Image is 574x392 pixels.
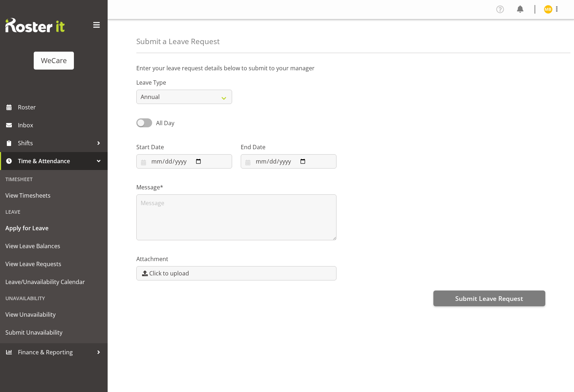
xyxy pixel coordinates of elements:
[5,277,102,287] span: Leave/Unavailability Calendar
[5,309,102,320] span: View Unavailability
[156,119,174,127] span: All Day
[455,294,523,303] span: Submit Leave Request
[18,156,93,166] span: Time & Attendance
[41,55,67,66] div: WeCare
[136,143,232,151] label: Start Date
[149,269,189,278] span: Click to upload
[18,120,104,131] span: Inbox
[433,291,545,306] button: Submit Leave Request
[136,154,232,169] input: Click to select...
[2,273,106,291] a: Leave/Unavailability Calendar
[5,223,102,233] span: Apply for Leave
[2,237,106,255] a: View Leave Balances
[2,291,106,306] div: Unavailability
[2,323,106,341] a: Submit Unavailability
[544,5,552,14] img: matthew-brewer11790.jpg
[136,183,337,192] label: Message*
[5,327,102,338] span: Submit Unavailability
[2,186,106,204] a: View Timesheets
[5,18,65,32] img: Rosterit website logo
[2,204,106,219] div: Leave
[2,306,106,323] a: View Unavailability
[136,255,337,263] label: Attachment
[136,78,232,87] label: Leave Type
[18,347,93,358] span: Finance & Reporting
[18,138,93,148] span: Shifts
[241,143,337,151] label: End Date
[5,190,102,201] span: View Timesheets
[136,64,545,72] p: Enter your leave request details below to submit to your manager
[136,37,220,46] h4: Submit a Leave Request
[5,259,102,269] span: View Leave Requests
[2,255,106,273] a: View Leave Requests
[241,154,337,169] input: Click to select...
[2,172,106,186] div: Timesheet
[18,102,104,113] span: Roster
[5,241,102,251] span: View Leave Balances
[2,219,106,237] a: Apply for Leave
